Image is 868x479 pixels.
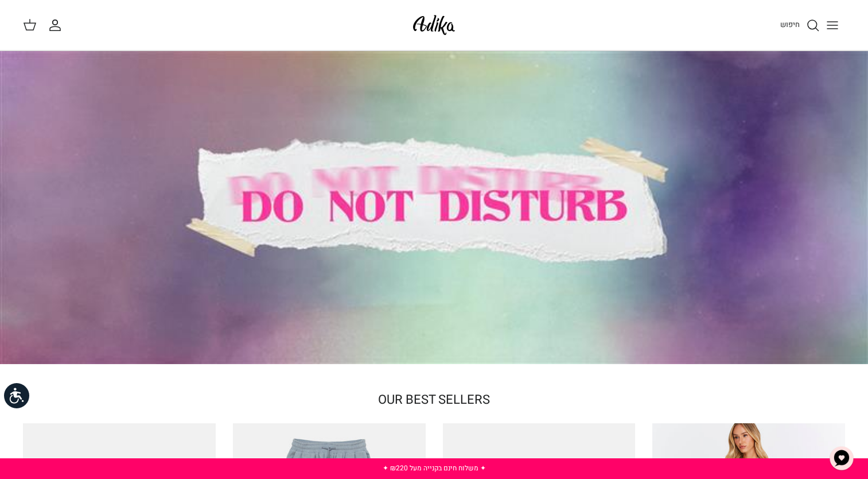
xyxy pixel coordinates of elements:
[378,391,490,409] a: OUR BEST SELLERS
[410,11,458,38] img: Adika IL
[780,19,800,30] span: חיפוש
[824,441,859,476] button: צ'אט
[48,18,67,32] a: החשבון שלי
[820,13,845,38] button: Toggle menu
[383,463,486,473] a: ✦ משלוח חינם בקנייה מעל ₪220 ✦
[780,18,820,32] a: חיפוש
